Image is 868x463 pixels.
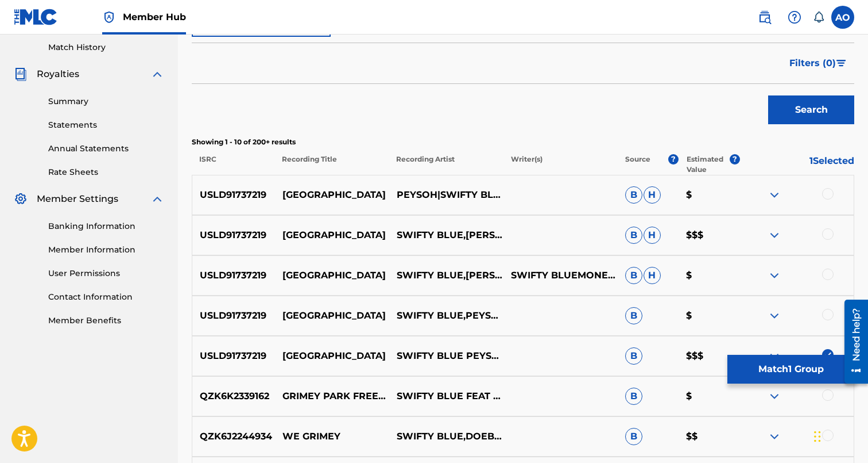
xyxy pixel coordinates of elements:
[625,154,650,175] p: Source
[679,228,739,242] p: $$$
[48,267,164,280] a: User Permissions
[679,188,739,202] p: $
[679,389,739,403] p: $
[102,10,116,24] img: Top Rightsholder
[679,269,739,282] p: $
[274,154,389,175] p: Recording Title
[192,349,274,363] p: USLD91737219
[625,428,642,445] span: B
[389,228,503,242] p: SWIFTY BLUE,[PERSON_NAME] & MONEYSIGN SUEDE
[389,430,503,443] p: SWIFTY BLUE,DOEBOI909,IMAFOOL
[14,9,58,25] img: MLC Logo
[274,349,389,363] p: [GEOGRAPHIC_DATA]
[48,315,164,327] a: Member Benefits
[768,269,781,282] img: expand
[150,192,164,206] img: expand
[274,269,389,282] p: [GEOGRAPHIC_DATA]
[836,294,868,389] iframe: Resource Center
[740,154,854,175] p: 1 Selected
[768,309,781,323] img: expand
[814,419,821,454] div: Drag
[192,309,274,323] p: USLD91737219
[782,49,854,78] button: Filters (0)
[192,269,274,282] p: USLD91737219
[625,388,642,405] span: B
[768,349,781,363] img: expand
[192,228,274,242] p: USLD91737219
[48,95,164,108] a: Summary
[679,349,739,363] p: $$$
[37,67,79,81] span: Royalties
[768,228,781,242] img: expand
[768,389,781,403] img: expand
[48,143,164,155] a: Annual Statements
[831,6,854,29] div: User Menu
[644,227,661,244] span: H
[788,10,801,24] img: help
[644,267,661,284] span: H
[625,227,642,244] span: B
[14,67,28,81] img: Royalties
[192,430,274,443] p: QZK6J2244934
[644,186,661,204] span: H
[679,430,739,443] p: $$
[836,60,846,67] img: filter
[730,154,740,164] span: ?
[503,269,618,282] p: SWIFTY BLUEMONEYSIGN SUEDEPEYSOHMATT BRICK$
[274,389,389,403] p: GRIMEY PARK FREESTYLE FEAT [PERSON_NAME]
[822,349,834,361] img: deselect
[389,309,503,323] p: SWIFTY BLUE,PEYSOH & MONEYSIGN $UEDE
[625,307,642,324] span: B
[150,67,164,81] img: expand
[48,244,164,256] a: Member Information
[274,430,389,443] p: WE GRIMEY
[48,220,164,232] a: Banking Information
[37,192,118,206] span: Member Settings
[813,12,824,23] div: Notifications
[274,228,389,242] p: [GEOGRAPHIC_DATA]
[192,137,854,147] p: Showing 1 - 10 of 200+ results
[811,408,868,463] iframe: Chat Widget
[48,166,164,178] a: Rate Sheets
[727,355,854,384] button: Match1 Group
[14,192,28,206] img: Member Settings
[625,347,642,365] span: B
[668,154,679,164] span: ?
[192,188,274,202] p: USLD91737219
[389,154,503,175] p: Recording Artist
[687,154,730,175] p: Estimated Value
[192,154,274,175] p: ISRC
[503,154,617,175] p: Writer(s)
[789,56,836,70] span: Filters ( 0 )
[192,389,274,403] p: QZK6K2339162
[753,6,776,29] a: Public Search
[389,188,503,202] p: PEYSOH|SWIFTY BLUE|MONEYSIGN SUEDE
[274,309,389,323] p: [GEOGRAPHIC_DATA]
[389,349,503,363] p: SWIFTY BLUE PEYSOH MONEYSIGN SUEDE
[768,430,781,443] img: expand
[625,186,642,204] span: B
[48,291,164,303] a: Contact Information
[783,6,806,29] div: Help
[389,389,503,403] p: SWIFTY BLUE FEAT [PERSON_NAME]
[389,269,503,282] p: SWIFTY BLUE,[PERSON_NAME] & MONEYSIGN SUEDE
[625,267,642,284] span: B
[48,41,164,53] a: Match History
[274,188,389,202] p: [GEOGRAPHIC_DATA]
[768,95,854,124] button: Search
[758,10,772,24] img: search
[768,188,781,202] img: expand
[679,309,739,323] p: $
[123,10,186,24] span: Member Hub
[48,119,164,131] a: Statements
